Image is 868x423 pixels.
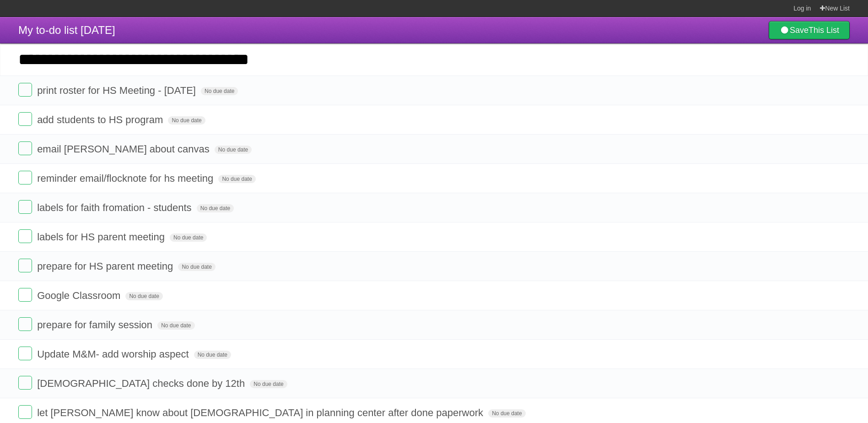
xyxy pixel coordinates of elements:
span: No due date [125,292,162,300]
span: prepare for family session [37,319,155,331]
span: No due date [178,263,215,271]
span: Google Classroom [37,290,123,301]
span: Update M&M- add worship aspect [37,348,191,360]
label: Done [18,317,32,331]
span: labels for HS parent meeting [37,231,167,243]
span: No due date [197,204,234,212]
span: add students to HS program [37,114,165,125]
span: let [PERSON_NAME] know about [DEMOGRAPHIC_DATA] in planning center after done paperwork [37,407,485,418]
label: Done [18,259,32,272]
label: Done [18,112,32,126]
span: No due date [201,87,238,95]
span: reminder email/flocknote for hs meeting [37,173,216,184]
span: No due date [194,351,231,359]
label: Done [18,288,32,302]
a: SaveThis List [769,21,850,39]
span: My to-do list [DATE] [18,24,115,36]
span: print roster for HS Meeting - [DATE] [37,85,198,96]
label: Done [18,83,32,97]
span: No due date [157,321,194,330]
span: No due date [250,380,287,388]
span: prepare for HS parent meeting [37,260,175,272]
label: Done [18,200,32,214]
span: No due date [218,175,255,183]
label: Done [18,171,32,184]
label: Done [18,347,32,360]
label: Done [18,229,32,243]
label: Done [18,405,32,419]
span: labels for faith fromation - students [37,202,194,213]
span: No due date [168,116,205,125]
label: Done [18,141,32,155]
span: email [PERSON_NAME] about canvas [37,143,212,155]
span: No due date [170,233,207,242]
label: Done [18,376,32,390]
span: [DEMOGRAPHIC_DATA] checks done by 12th [37,378,247,389]
span: No due date [488,409,525,418]
span: No due date [215,146,252,154]
b: This List [809,26,839,35]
